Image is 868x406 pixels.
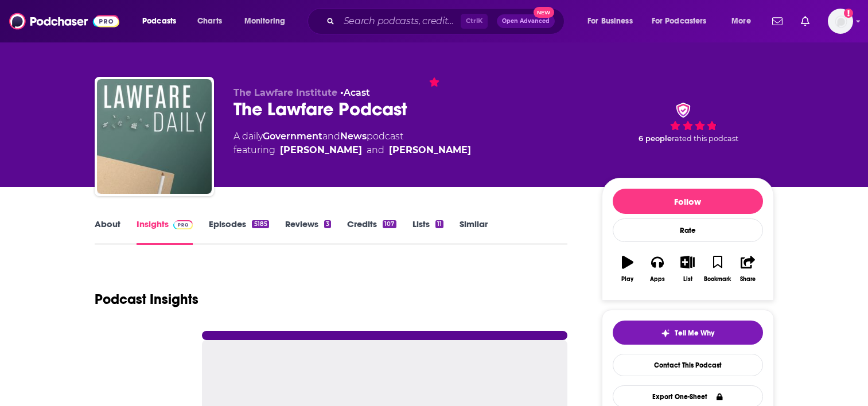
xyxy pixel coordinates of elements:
svg: Add a profile image [844,9,853,18]
a: Show notifications dropdown [796,11,814,31]
a: Reviews3 [285,218,331,245]
span: For Business [587,13,633,29]
a: Similar [460,218,488,245]
span: Monitoring [244,13,285,29]
button: Apps [643,248,672,290]
button: Bookmark [703,248,733,290]
a: [PERSON_NAME] [389,143,471,157]
div: Bookmark [704,276,731,283]
div: Share [740,276,756,283]
a: InsightsPodchaser Pro [137,218,193,245]
div: A daily podcast [233,130,471,157]
a: Lists11 [412,218,443,245]
span: Charts [197,13,222,29]
a: Credits107 [347,218,396,245]
button: Follow [613,189,763,214]
button: Open AdvancedNew [497,14,555,28]
button: open menu [579,12,647,30]
div: Search podcasts, credits, & more... [318,8,575,34]
a: Contact This Podcast [613,354,763,376]
img: Podchaser - Follow, Share and Rate Podcasts [9,10,119,32]
span: rated this podcast [672,134,738,143]
span: 6 people [639,134,672,143]
button: open menu [644,12,723,30]
a: Show notifications dropdown [768,11,787,31]
input: Search podcasts, credits, & more... [339,12,461,30]
span: and [367,143,384,157]
div: 5185 [252,220,268,228]
span: Ctrl K [461,14,488,29]
div: Apps [650,276,665,283]
span: Open Advanced [502,18,550,24]
span: New [534,7,554,18]
div: 3 [324,220,331,228]
img: User Profile [828,9,853,34]
button: open menu [723,12,765,30]
span: and [322,131,340,142]
a: Charts [190,12,229,30]
span: Podcasts [142,13,176,29]
span: Logged in as ColleenO [828,9,853,34]
span: • [340,87,370,98]
a: Episodes5185 [209,218,268,245]
div: 107 [383,220,396,228]
span: For Podcasters [652,13,707,29]
button: Play [613,248,643,290]
div: verified Badge 6 peoplerated this podcast [602,87,774,158]
button: open menu [134,12,191,30]
a: About [95,218,120,245]
a: Acast [344,87,370,98]
div: Play [621,276,633,283]
span: More [731,13,751,29]
button: Share [733,248,762,290]
a: [PERSON_NAME] [280,143,362,157]
img: The Lawfare Podcast [97,79,212,194]
button: open menu [236,12,300,30]
button: tell me why sparkleTell Me Why [613,321,763,345]
span: Tell Me Why [675,329,714,338]
h1: Podcast Insights [95,291,198,308]
button: Show profile menu [828,9,853,34]
div: Rate [613,218,763,242]
button: List [672,248,702,290]
img: Podchaser Pro [173,220,193,229]
a: News [340,131,367,142]
img: tell me why sparkle [661,329,670,338]
span: featuring [233,143,471,157]
div: 11 [435,220,443,228]
a: Government [263,131,322,142]
div: List [683,276,692,283]
span: The Lawfare Institute [233,87,337,98]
